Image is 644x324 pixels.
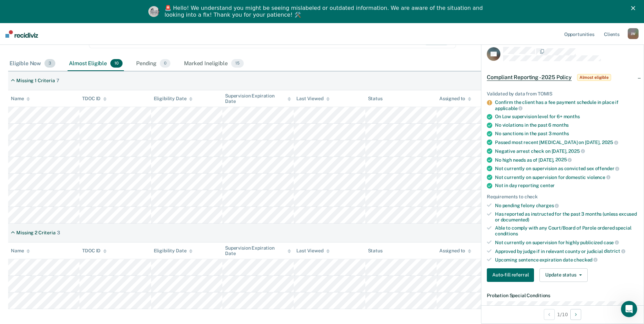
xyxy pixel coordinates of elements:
[570,309,581,320] button: Next Opportunity
[495,231,518,236] span: conditions
[5,30,38,38] img: Recidiviz
[495,174,638,180] div: Not currently on supervision for domestic
[368,96,383,102] div: Status
[439,96,471,102] div: Assigned to
[555,157,572,162] span: 2025
[495,239,638,246] div: Not currently on supervision for highly publicized
[495,248,638,254] div: Approved by judge if in relevant county or judicial
[495,211,638,223] div: Has reported as instructed for the past 3 months (unless excused or
[183,56,245,71] div: Marked Ineligible
[495,202,638,209] div: No pending felony
[544,309,555,320] button: Previous Opportunity
[160,59,170,68] span: 0
[495,183,638,188] div: Not in day reporting
[487,194,638,200] div: Requirements to check
[564,114,580,119] span: months
[577,74,611,81] span: Almost eligible
[481,67,644,88] div: Compliant Reporting - 2025 PolicyAlmost eligible
[165,5,485,18] div: 🚨 Hello! We understand you might be seeing mislabeled or outdated information. We are aware of th...
[495,225,638,237] div: Able to comply with any Court/Board of Parole ordered special
[628,28,639,39] div: J W
[82,248,107,254] div: TDOC ID
[481,305,644,323] div: 1 / 10
[501,217,529,222] span: documented)
[56,78,59,84] div: 7
[495,114,638,120] div: On Low supervision level for 6+
[495,100,638,111] div: Confirm the client has a fee payment schedule in place if applicable
[631,6,638,10] div: Close
[495,157,638,163] div: No high needs as of [DATE],
[603,23,621,45] a: Clients
[110,59,123,68] span: 10
[563,23,596,45] a: Opportunities
[568,148,585,154] span: 2025
[495,165,638,172] div: Not currently on supervision as convicted sex
[495,257,638,263] div: Upcoming sentence expiration date
[296,248,329,254] div: Last Viewed
[439,248,471,254] div: Assigned to
[604,240,619,245] span: case
[16,230,55,236] div: Missing 2 Criteria
[621,301,637,317] iframe: Intercom live chat
[604,248,625,254] span: district
[495,139,638,145] div: Passed most recent [MEDICAL_DATA] on [DATE],
[57,230,60,236] div: 3
[487,268,537,282] a: Navigate to form link
[540,183,555,188] span: center
[148,6,159,17] img: Profile image for Kim
[135,56,172,71] div: Pending
[225,93,291,105] div: Supervision Expiration Date
[44,59,55,68] span: 3
[225,245,291,257] div: Supervision Expiration Date
[587,175,610,180] span: violence
[539,268,587,282] button: Update status
[487,268,534,282] button: Auto-fill referral
[487,293,638,299] dt: Probation Special Conditions
[231,59,244,68] span: 15
[552,122,569,128] span: months
[536,203,559,208] span: charges
[11,248,30,254] div: Name
[82,96,107,102] div: TDOC ID
[495,148,638,154] div: Negative arrest check on [DATE],
[368,248,383,254] div: Status
[8,56,57,71] div: Eligible Now
[487,91,638,97] div: Validated by data from TOMIS
[154,248,193,254] div: Eligibility Date
[595,166,620,171] span: offender
[154,96,193,102] div: Eligibility Date
[487,74,572,81] span: Compliant Reporting - 2025 Policy
[574,257,597,263] span: checked
[495,131,638,137] div: No sanctions in the past 3
[495,122,638,128] div: No violations in the past 6
[296,96,329,102] div: Last Viewed
[68,56,124,71] div: Almost Eligible
[11,96,30,102] div: Name
[602,140,618,145] span: 2025
[552,131,569,136] span: months
[16,78,55,84] div: Missing 1 Criteria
